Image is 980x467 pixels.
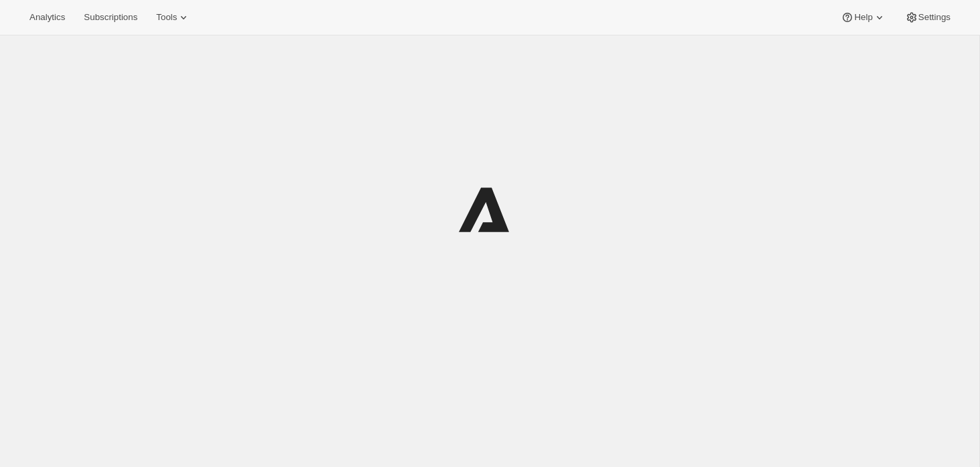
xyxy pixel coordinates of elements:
button: Help [833,8,894,27]
button: Analytics [21,8,73,27]
span: Tools [156,12,177,23]
span: Analytics [29,12,65,23]
span: Help [854,12,872,23]
button: Tools [148,8,198,27]
span: Subscriptions [84,12,137,23]
button: Settings [897,8,959,27]
button: Subscriptions [76,8,145,27]
span: Settings [918,12,951,23]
